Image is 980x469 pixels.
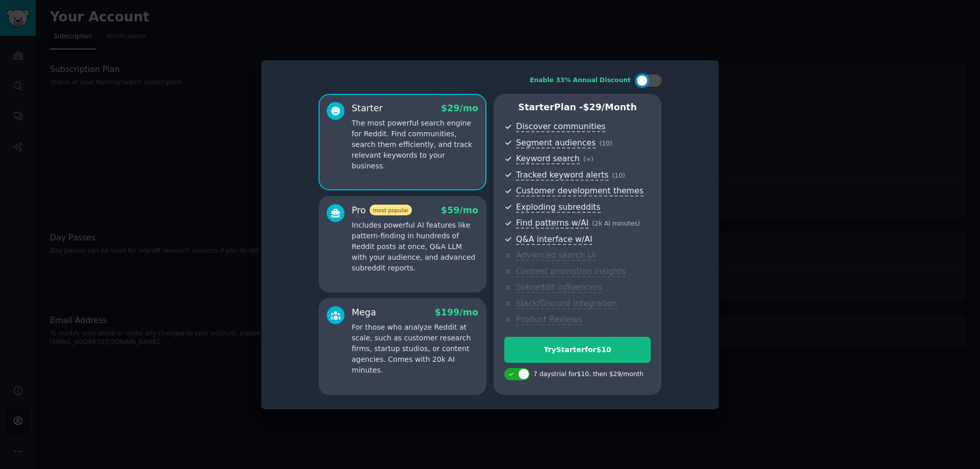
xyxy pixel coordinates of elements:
span: Exploding subreddits [516,202,600,213]
span: Customer development themes [516,186,644,196]
button: TryStarterfor$10 [504,337,651,363]
p: The most powerful search engine for Reddit. Find communities, search them efficiently, and track ... [352,118,478,171]
span: ( 10 ) [599,140,612,147]
span: ( 10 ) [612,172,625,179]
p: Starter Plan - [504,101,651,114]
span: Tracked keyword alerts [516,170,608,181]
p: For those who analyze Reddit at scale, such as customer research firms, startup studios, or conte... [352,322,478,376]
div: 7 days trial for $10 , then $ 29 /month [533,370,644,379]
span: Product Reviews [516,314,582,325]
span: Content promotion insights [516,266,626,277]
div: Pro [352,204,412,217]
span: $ 29 /mo [441,103,478,113]
span: most popular [370,205,412,215]
div: Try Starter for $10 [505,344,650,355]
p: Includes powerful AI features like pattern-finding in hundreds of Reddit posts at once, Q&A LLM w... [352,220,478,274]
span: Q&A interface w/AI [516,234,592,245]
span: ( 2k AI minutes ) [592,220,640,227]
span: $ 199 /mo [435,307,478,317]
span: Keyword search [516,154,580,164]
span: Segment audiences [516,138,596,149]
span: ( ∞ ) [583,156,594,163]
span: Slack/Discord integration [516,299,617,309]
span: $ 29 /month [583,102,637,112]
div: Mega [352,306,376,319]
div: Starter [352,102,383,115]
span: Subreddit influencers [516,282,602,293]
span: $ 59 /mo [441,205,478,215]
div: Enable 33% Annual Discount [530,76,631,85]
span: Find patterns w/AI [516,218,589,229]
span: Advanced search UI [516,250,596,261]
span: Discover communities [516,121,605,132]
